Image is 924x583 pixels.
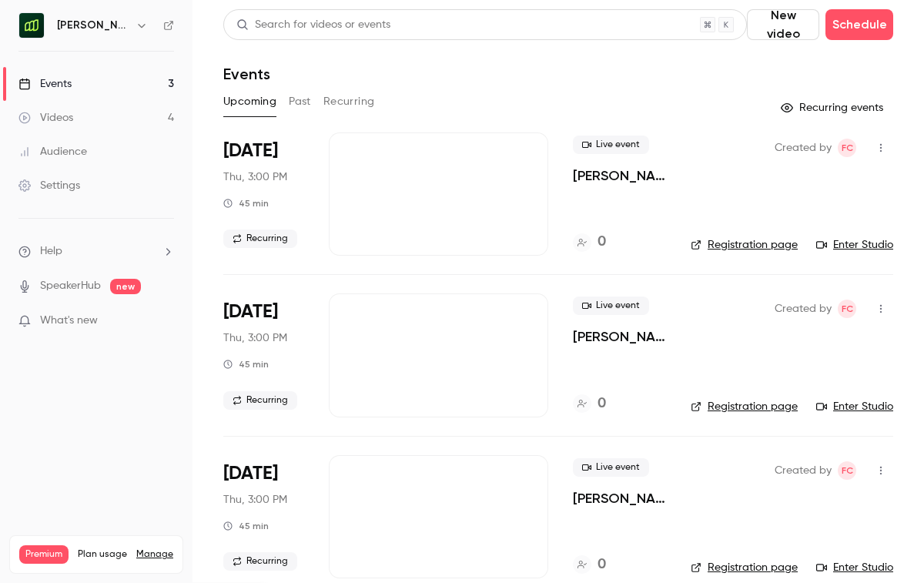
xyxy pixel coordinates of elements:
[223,230,297,248] span: Recurring
[223,132,304,256] div: Nov 6 Thu, 3:00 PM (Europe/Amsterdam)
[223,552,297,571] span: Recurring
[816,399,893,414] a: Enter Studio
[223,65,270,83] h1: Events
[842,300,853,318] span: FC
[78,548,127,561] span: Plan usage
[156,314,174,328] iframe: Noticeable Trigger
[838,461,856,480] span: Felicity Cator
[57,18,129,33] h6: [PERSON_NAME] ([GEOGRAPHIC_DATA])
[40,243,62,260] span: Help
[573,458,649,477] span: Live event
[691,399,798,414] a: Registration page
[18,178,80,193] div: Settings
[223,330,287,346] span: Thu, 3:00 PM
[573,555,606,575] a: 0
[573,297,649,315] span: Live event
[223,358,269,370] div: 45 min
[774,95,893,120] button: Recurring events
[40,313,98,329] span: What's new
[40,278,101,294] a: SpeakerHub
[223,520,269,532] div: 45 min
[223,461,278,486] span: [DATE]
[223,169,287,185] span: Thu, 3:00 PM
[136,548,173,561] a: Manage
[573,327,666,346] a: [PERSON_NAME] Live: Ervaar hoe [PERSON_NAME] uitgavenbeheer automatiseert
[18,76,72,92] div: Events
[775,461,832,480] span: Created by
[598,232,606,253] h4: 0
[223,89,276,114] button: Upcoming
[18,144,87,159] div: Audience
[223,455,304,578] div: Jan 1 Thu, 3:00 PM (Europe/Amsterdam)
[838,139,856,157] span: Felicity Cator
[598,394,606,414] h4: 0
[573,489,666,508] a: [PERSON_NAME] Live: Ervaar hoe [PERSON_NAME] uitgavenbeheer automatiseert
[110,279,141,294] span: new
[691,560,798,575] a: Registration page
[775,139,832,157] span: Created by
[223,300,278,324] span: [DATE]
[223,139,278,163] span: [DATE]
[18,110,73,126] div: Videos
[747,9,819,40] button: New video
[573,394,606,414] a: 0
[573,166,666,185] a: [PERSON_NAME] Live: Ervaar hoe [PERSON_NAME] uitgavenbeheer automatiseert
[573,232,606,253] a: 0
[223,197,269,209] div: 45 min
[842,139,853,157] span: FC
[842,461,853,480] span: FC
[223,391,297,410] span: Recurring
[223,492,287,508] span: Thu, 3:00 PM
[289,89,311,114] button: Past
[236,17,390,33] div: Search for videos or events
[816,237,893,253] a: Enter Studio
[19,13,44,38] img: Moss (NL)
[573,136,649,154] span: Live event
[19,545,69,564] span: Premium
[691,237,798,253] a: Registration page
[323,89,375,114] button: Recurring
[598,555,606,575] h4: 0
[223,293,304,417] div: Dec 4 Thu, 3:00 PM (Europe/Amsterdam)
[838,300,856,318] span: Felicity Cator
[825,9,893,40] button: Schedule
[775,300,832,318] span: Created by
[816,560,893,575] a: Enter Studio
[18,243,174,260] li: help-dropdown-opener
